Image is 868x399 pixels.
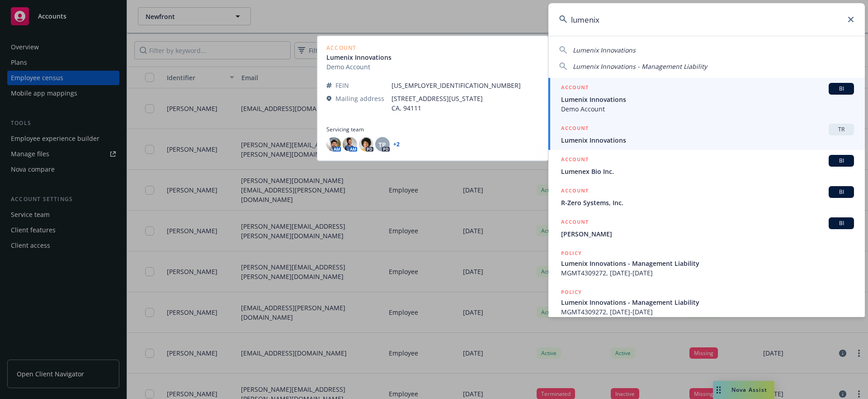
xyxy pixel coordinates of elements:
[561,259,854,268] span: Lumenix Innovations - Management Liability
[561,298,854,307] span: Lumenix Innovations - Management Liability
[561,124,589,135] h5: ACCOUNT
[832,188,850,196] span: BI
[548,244,865,283] a: POLICYLumenix Innovations - Management LiabilityMGMT4309272, [DATE]-[DATE]
[561,229,854,239] span: [PERSON_NAME]
[832,85,850,93] span: BI
[548,181,865,212] a: ACCOUNTBIR-Zero Systems, Inc.
[561,186,589,197] h5: ACCOUNT
[832,157,850,165] span: BI
[561,198,854,207] span: R-Zero Systems, Inc.
[832,125,850,134] span: TR
[573,46,636,54] span: Lumenix Innovations
[561,155,589,166] h5: ACCOUNT
[561,95,854,104] span: Lumenix Innovations
[548,78,865,119] a: ACCOUNTBILumenix InnovationsDemo Account
[561,104,854,114] span: Demo Account
[548,283,865,322] a: POLICYLumenix Innovations - Management LiabilityMGMT4309272, [DATE]-[DATE]
[573,62,707,71] span: Lumenix Innovations - Management Liability
[561,167,854,176] span: Lumenex Bio Inc.
[561,135,854,145] span: Lumenix Innovations
[561,83,589,94] h5: ACCOUNT
[832,219,850,227] span: BI
[548,212,865,244] a: ACCOUNTBI[PERSON_NAME]
[548,3,865,36] input: Search...
[548,119,865,150] a: ACCOUNTTRLumenix Innovations
[561,249,582,258] h5: POLICY
[561,217,589,228] h5: ACCOUNT
[561,288,582,297] h5: POLICY
[561,307,854,317] span: MGMT4309272, [DATE]-[DATE]
[561,268,854,278] span: MGMT4309272, [DATE]-[DATE]
[548,150,865,181] a: ACCOUNTBILumenex Bio Inc.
